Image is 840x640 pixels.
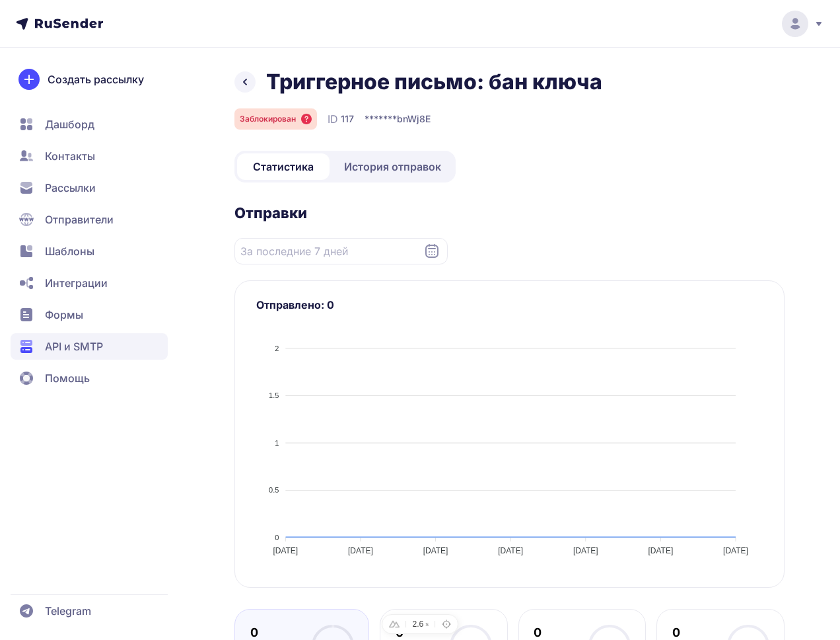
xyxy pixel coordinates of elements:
span: Заблокирован [240,114,296,124]
span: Статистика [253,159,314,175]
a: Telegram [11,598,168,624]
tspan: 0.5 [269,486,279,494]
h3: Отправлено: 0 [256,297,763,313]
span: bnWj8E [397,112,431,126]
tspan: [DATE] [723,546,748,555]
span: Интеграции [45,275,108,291]
button: Toggle Nuxt DevTools [384,614,404,634]
tspan: 0 [275,534,279,541]
span: Рассылки [45,180,96,196]
span: API и SMTP [45,339,103,354]
span: 117 [341,112,354,126]
span: s [425,622,429,626]
span: Создать рассылку [48,71,144,87]
span: Telegram [45,603,91,619]
tspan: 1.5 [269,391,279,399]
input: Datepicker input [234,238,448,264]
span: Помощь [45,370,90,386]
span: Формы [45,307,83,323]
button: Toggle Component Inspector [437,614,456,634]
div: 2.6 [413,620,424,628]
tspan: [DATE] [573,546,598,555]
div: Page load time [407,620,433,628]
tspan: [DATE] [423,546,448,555]
span: Отправители [45,212,114,227]
a: Статистика [237,153,330,180]
div: ID [328,111,354,127]
tspan: [DATE] [273,546,298,555]
span: Шаблоны [45,243,94,259]
span: Контакты [45,148,95,164]
a: История отправок [332,153,453,180]
span: Дашборд [45,116,94,132]
tspan: [DATE] [348,546,373,555]
h1: Триггерное письмо: бан ключа [266,69,602,95]
tspan: [DATE] [498,546,523,555]
tspan: 1 [275,439,279,447]
tspan: 2 [275,344,279,352]
h2: Отправки [234,204,785,222]
tspan: [DATE] [648,546,673,555]
span: История отправок [344,159,441,175]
